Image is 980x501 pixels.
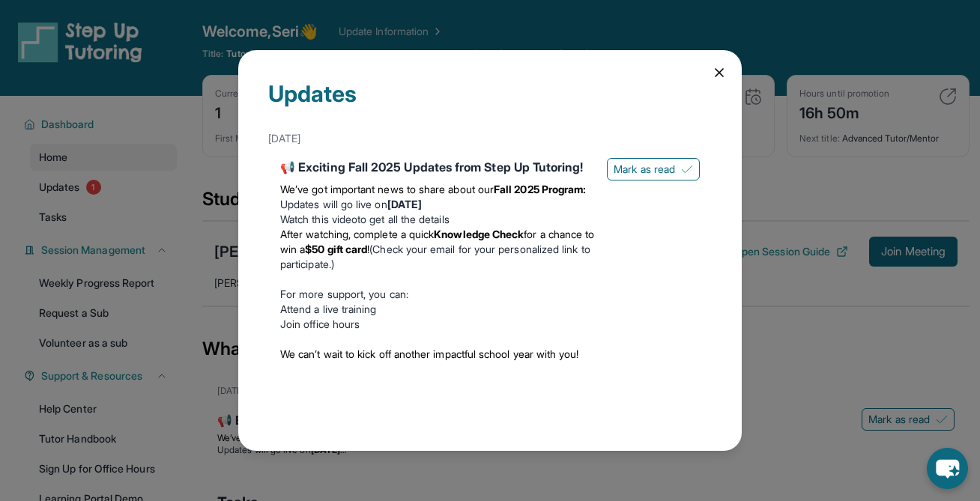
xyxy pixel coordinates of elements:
strong: Fall 2025 Program: [494,183,586,195]
strong: Knowledge Check [434,228,524,240]
span: After watching, complete a quick [280,228,434,240]
a: Attend a live training [280,303,377,315]
strong: [DATE] [387,198,422,210]
span: Mark as read [614,162,675,177]
span: We’ve got important news to share about our [280,183,494,195]
button: Mark as read [607,158,700,180]
a: Join office hours [280,318,360,330]
button: chat-button [927,448,968,489]
div: Updates [268,80,712,125]
li: Updates will go live on [280,197,595,212]
div: [DATE] [268,125,712,152]
div: 📢 Exciting Fall 2025 Updates from Step Up Tutoring! [280,158,595,176]
span: We can’t wait to kick off another impactful school year with you! [280,347,579,360]
a: Watch this video [280,213,357,225]
span: ! [367,243,369,255]
p: For more support, you can: [280,287,595,302]
li: (Check your email for your personalized link to participate.) [280,227,595,272]
strong: $50 gift card [305,243,367,255]
img: Mark as read [681,163,693,175]
li: to get all the details [280,212,595,227]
